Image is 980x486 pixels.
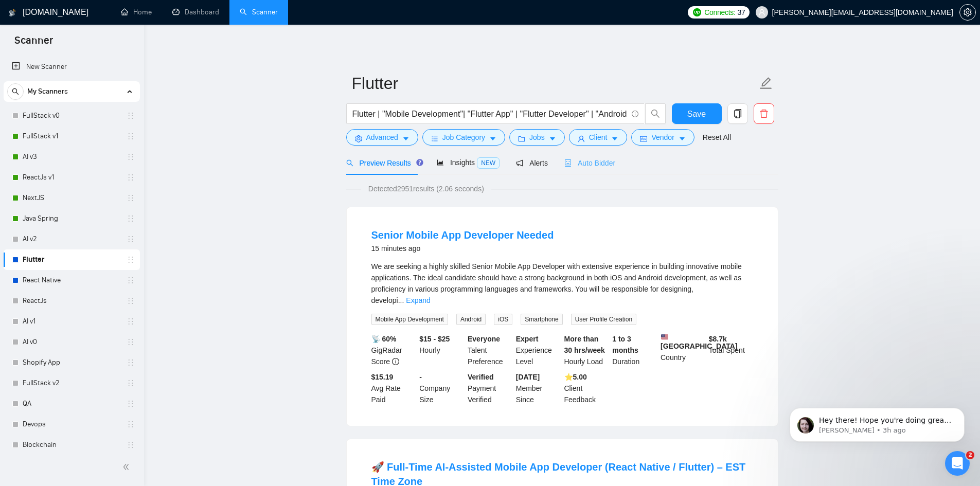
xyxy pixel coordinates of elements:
[352,70,757,96] input: Scanner name...
[4,57,140,77] li: New Scanner
[127,194,135,202] span: holder
[514,371,562,405] div: Member Since
[369,333,418,367] div: GigRadar Score
[646,109,665,118] span: search
[240,8,278,16] a: searchScanner
[23,126,120,147] a: FullStack v1
[371,242,554,255] div: 15 minutes ago
[419,373,422,381] b: -
[658,333,707,367] div: Country
[707,333,755,367] div: Total Spent
[758,9,765,16] span: user
[672,103,722,124] button: Save
[392,358,399,365] span: info-circle
[521,314,562,325] span: Smartphone
[127,400,135,408] span: holder
[23,393,120,414] a: QA
[489,135,496,142] span: caret-down
[754,103,774,124] button: delete
[494,314,512,325] span: iOS
[564,335,605,354] b: More than 30 hrs/week
[23,373,120,393] a: FullStack v2
[6,33,61,55] span: Scanner
[23,229,120,249] a: AI v2
[509,129,565,146] button: folderJobscaret-down
[571,314,636,325] span: User Profile Creation
[419,335,450,343] b: $15 - $25
[738,7,745,18] span: 37
[632,111,638,117] span: info-circle
[610,333,658,367] div: Duration
[564,159,572,167] span: robot
[371,335,397,343] b: 📡 60%
[703,132,731,143] a: Reset All
[172,8,219,16] a: dashboardDashboard
[727,103,748,124] button: copy
[611,135,618,142] span: caret-down
[127,441,135,449] span: holder
[417,333,466,367] div: Hourly
[516,335,539,343] b: Expert
[406,296,430,304] a: Expand
[352,107,627,120] input: Search Freelance Jobs...
[23,352,120,373] a: Shopify App
[661,333,738,350] b: [GEOGRAPHIC_DATA]
[516,373,540,381] b: [DATE]
[774,386,980,458] iframe: Intercom notifications message
[589,132,608,143] span: Client
[127,379,135,387] span: holder
[346,159,353,167] span: search
[369,371,418,405] div: Avg Rate Paid
[466,333,514,367] div: Talent Preference
[398,296,404,304] span: ...
[651,132,674,143] span: Vendor
[645,103,666,124] button: search
[402,135,409,142] span: caret-down
[422,129,505,146] button: barsJob Categorycaret-down
[945,451,970,476] iframe: Intercom live chat
[371,314,448,325] span: Mobile App Development
[468,335,500,343] b: Everyone
[127,235,135,243] span: holder
[549,135,556,142] span: caret-down
[371,261,753,306] div: We are seeking a highly skilled Senior Mobile App Developer with extensive experience in building...
[366,132,398,143] span: Advanced
[754,109,774,118] span: delete
[12,57,132,77] a: New Scanner
[640,135,647,142] span: idcard
[437,158,500,167] span: Insights
[693,8,701,16] img: upwork-logo.png
[704,7,735,18] span: Connects:
[687,107,706,120] span: Save
[516,159,548,167] span: Alerts
[431,135,438,142] span: bars
[127,338,135,346] span: holder
[23,167,120,188] a: ReactJs v1
[23,188,120,208] a: NextJS
[759,77,773,90] span: edit
[612,335,638,354] b: 1 to 3 months
[23,414,120,435] a: Devops
[516,159,523,167] span: notification
[631,129,694,146] button: idcardVendorcaret-down
[127,420,135,428] span: holder
[27,81,68,102] span: My Scanners
[709,335,727,343] b: $ 8.7k
[127,297,135,305] span: holder
[417,371,466,405] div: Company Size
[23,270,120,291] a: React Native
[562,333,611,367] div: Hourly Load
[23,105,120,126] a: FullStack v0
[127,132,135,140] span: holder
[346,159,420,167] span: Preview Results
[477,157,500,169] span: NEW
[346,129,418,146] button: settingAdvancedcaret-down
[564,373,587,381] b: ⭐️ 5.00
[371,373,394,381] b: $15.19
[23,291,120,311] a: ReactJs
[415,158,424,167] div: Tooltip anchor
